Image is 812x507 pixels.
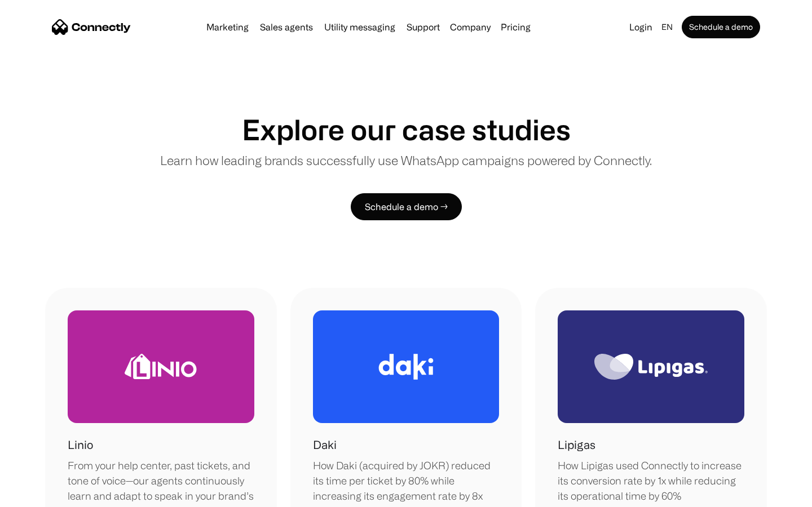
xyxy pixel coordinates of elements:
[661,19,673,35] div: en
[558,437,595,453] h1: Lipigas
[125,354,197,379] img: Linio Logo
[160,151,652,170] p: Learn how leading brands successfully use WhatsApp campaigns powered by Connectly.
[558,458,744,504] div: How Lipigas used Connectly to increase its conversion rate by 1x while reducing its operational t...
[496,23,535,32] a: Pricing
[320,23,400,32] a: Utility messaging
[402,23,444,32] a: Support
[625,19,657,35] a: Login
[450,19,491,35] div: Company
[202,23,253,32] a: Marketing
[313,437,337,453] h1: Daki
[11,486,68,503] aside: Language selected: English
[242,113,571,146] h1: Explore our case studies
[378,354,434,380] img: Daki Logo
[68,437,93,453] h1: Linio
[255,23,317,32] a: Sales agents
[23,487,68,503] ul: Language list
[351,193,462,220] a: Schedule a demo →
[682,16,760,38] a: Schedule a demo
